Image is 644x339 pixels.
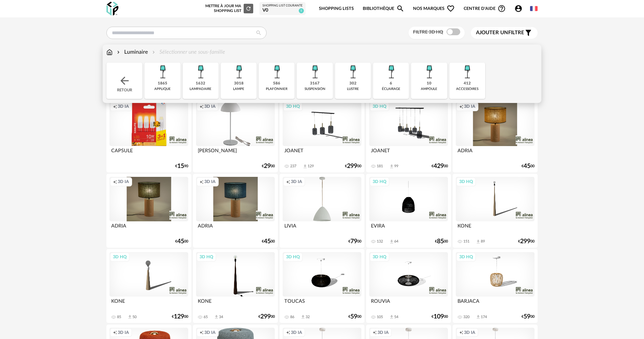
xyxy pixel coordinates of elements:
[214,314,219,320] span: Download icon
[116,48,148,56] div: Luminaire
[459,104,463,109] span: Creation icon
[110,221,188,235] div: ADRIA
[347,87,359,91] div: lustre
[524,29,532,37] span: Filter icon
[456,146,534,160] div: ADRIA
[291,179,302,184] span: 3D IA
[464,4,506,13] span: Centre d'aideHelp Circle Outline icon
[230,63,248,81] img: Luminaire.png
[476,30,508,35] span: Ajouter un
[258,314,275,319] div: € 00
[290,315,294,320] div: 86
[219,315,223,320] div: 34
[106,99,191,172] a: Creation icon 3D IA CAPSULE €1590
[106,174,191,248] a: Creation icon 3D IA ADRIA €4500
[363,1,404,17] a: BibliothèqueMagnify icon
[390,81,392,86] div: 6
[245,6,252,10] span: Refresh icon
[520,239,530,244] span: 299
[305,87,325,91] div: suspension
[382,87,400,91] div: éclairage
[370,252,389,261] div: 3D HQ
[204,179,216,184] span: 3D IA
[453,174,538,248] a: 3D HQ KONE 151 Download icon 89 €29900
[302,164,308,169] span: Download icon
[471,27,538,39] button: Ajouter unfiltre Filter icon
[118,75,131,87] img: svg+xml;base64,PHN2ZyB3aWR0aD0iMjQiIGhlaWdodD0iMjQiIHZpZXdCb3g9IjAgMCAyNCAyNCIgZmlsbD0ibm9uZSIgeG...
[177,164,184,169] span: 15
[377,239,383,244] div: 132
[204,330,216,335] span: 3D IA
[175,239,188,244] div: € 00
[300,314,306,320] span: Download icon
[158,81,167,86] div: 1865
[518,239,534,244] div: € 00
[458,63,476,81] img: Luminaire.png
[464,104,475,109] span: 3D IA
[521,164,534,169] div: € 00
[196,146,275,160] div: [PERSON_NAME]
[310,81,320,86] div: 3167
[447,4,455,13] span: Heart Outline icon
[308,164,314,169] div: 129
[234,81,244,86] div: 3018
[396,4,404,13] span: Magnify icon
[260,314,271,319] span: 299
[349,81,357,86] div: 302
[286,330,290,335] span: Creation icon
[350,239,357,244] span: 79
[464,330,475,335] span: 3D IA
[196,252,216,261] div: 3D HQ
[370,102,389,111] div: 3D HQ
[456,177,476,186] div: 3D HQ
[196,297,275,310] div: KONE
[456,297,534,310] div: BARJACA
[196,221,275,235] div: ADRIA
[524,314,530,319] span: 59
[117,315,121,320] div: 85
[456,252,476,261] div: 3D HQ
[262,8,302,14] div: V0
[347,164,357,169] span: 299
[273,81,280,86] div: 586
[283,221,361,235] div: LIVIA
[476,239,481,244] span: Download icon
[283,297,361,310] div: TOUCAS
[113,179,117,184] span: Creation icon
[432,314,448,319] div: € 00
[453,99,538,172] a: Creation icon 3D IA ADRIA €4500
[191,63,210,81] img: Luminaire.png
[172,314,188,319] div: € 00
[204,315,208,320] div: 65
[299,8,304,13] span: 5
[268,63,286,81] img: Luminaire.png
[306,63,324,81] img: Luminaire.png
[264,239,271,244] span: 45
[283,102,303,111] div: 3D HQ
[345,164,361,169] div: € 00
[521,314,534,319] div: € 00
[435,239,448,244] div: € 00
[456,221,534,235] div: KONE
[481,315,487,320] div: 174
[262,4,302,14] a: Shopping List courante V0 5
[106,48,113,56] img: svg+xml;base64,PHN2ZyB3aWR0aD0iMTYiIGhlaWdodD0iMTciIHZpZXdCb3g9IjAgMCAxNiAxNyIgZmlsbD0ibm9uZSIgeG...
[463,239,469,244] div: 151
[113,330,117,335] span: Creation icon
[373,330,377,335] span: Creation icon
[348,314,361,319] div: € 00
[127,314,132,320] span: Download icon
[377,330,389,335] span: 3D IA
[283,146,361,160] div: JOANET
[175,164,188,169] div: € 90
[434,314,444,319] span: 109
[369,146,448,160] div: JOANET
[420,63,438,81] img: Luminaire.png
[456,87,478,91] div: accessoires
[394,315,398,320] div: 54
[199,179,204,184] span: Creation icon
[413,1,455,17] span: Nos marques
[153,63,172,81] img: Luminaire.png
[118,104,129,109] span: 3D IA
[394,239,398,244] div: 64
